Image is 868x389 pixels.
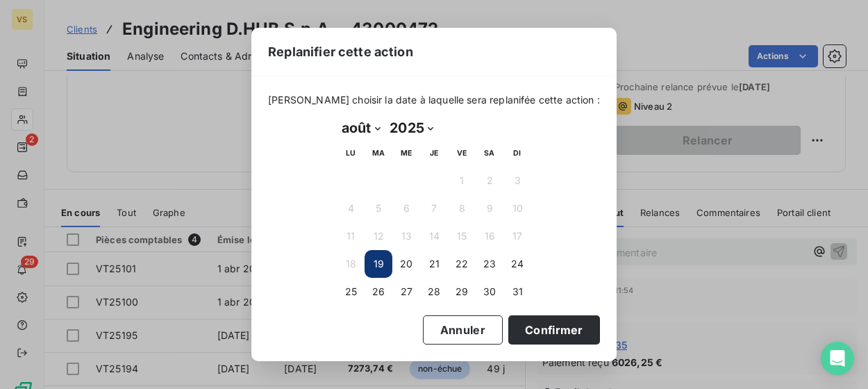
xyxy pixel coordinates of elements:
button: 23 [476,250,503,278]
div: Open Intercom Messenger [821,342,854,375]
button: 18 [337,250,365,278]
button: 27 [392,278,420,306]
button: 16 [476,222,503,250]
button: 30 [476,278,503,306]
th: jeudi [420,139,448,167]
button: 4 [337,194,365,222]
span: Replanifier cette action [268,42,413,61]
button: 3 [503,167,531,194]
th: mardi [365,139,392,167]
button: 13 [392,222,420,250]
button: 9 [476,194,503,222]
button: 17 [503,222,531,250]
th: dimanche [503,139,531,167]
th: vendredi [448,139,476,167]
button: 24 [503,250,531,278]
button: 6 [392,194,420,222]
button: 1 [448,167,476,194]
span: [PERSON_NAME] choisir la date à laquelle sera replanifée cette action : [268,93,600,107]
button: 20 [392,250,420,278]
button: 28 [420,278,448,306]
button: 22 [448,250,476,278]
button: Confirmer [508,315,600,345]
th: lundi [337,139,365,167]
button: 15 [448,222,476,250]
button: 25 [337,278,365,306]
button: 31 [503,278,531,306]
button: 21 [420,250,448,278]
button: 7 [420,194,448,222]
th: samedi [476,139,503,167]
button: 8 [448,194,476,222]
button: 10 [503,194,531,222]
button: 14 [420,222,448,250]
button: Annuler [423,315,503,345]
button: 26 [365,278,392,306]
button: 19 [365,250,392,278]
button: 12 [365,222,392,250]
button: 11 [337,222,365,250]
button: 5 [365,194,392,222]
button: 29 [448,278,476,306]
th: mercredi [392,139,420,167]
button: 2 [476,167,503,194]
